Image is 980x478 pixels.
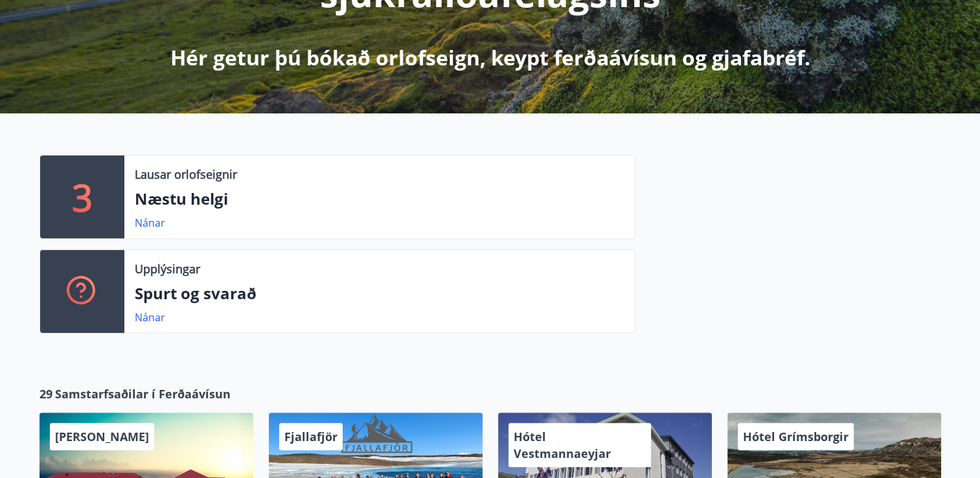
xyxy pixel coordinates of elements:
span: 29 [40,385,52,402]
span: Fjallafjör [284,429,337,444]
span: [PERSON_NAME] [55,429,149,444]
a: Nánar [135,310,165,324]
span: Hótel Grímsborgir [743,429,849,444]
p: 3 [72,172,93,222]
p: Spurt og svarað [135,282,624,304]
span: Samstarfsaðilar í Ferðaávísun [55,385,231,402]
p: Upplýsingar [135,260,200,277]
p: Hér getur þú bókað orlofseign, keypt ferðaávísun og gjafabréf. [170,43,810,72]
p: Lausar orlofseignir [135,166,237,183]
span: Hótel Vestmannaeyjar [514,429,611,461]
a: Nánar [135,216,165,230]
p: Næstu helgi [135,188,624,210]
